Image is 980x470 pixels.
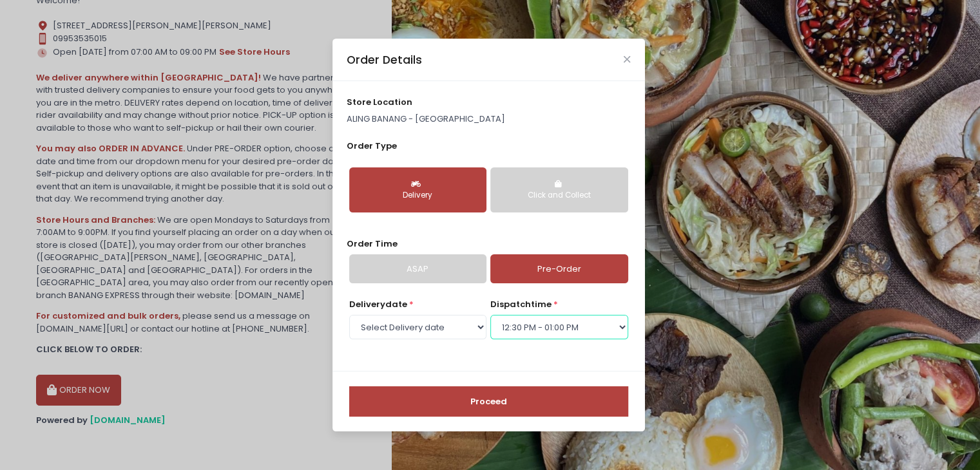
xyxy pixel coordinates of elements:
a: Pre-Order [490,254,628,284]
span: store location [347,96,412,108]
a: ASAP [349,254,486,284]
div: Click and Collect [499,190,619,202]
span: dispatch time [490,298,552,310]
div: Order Details [347,52,422,68]
span: Order Time [347,238,398,250]
button: Proceed [349,386,628,417]
button: Delivery [349,167,486,212]
span: Order Type [347,140,397,152]
p: ALING BANANG - [GEOGRAPHIC_DATA] [347,113,630,126]
button: Click and Collect [490,167,628,212]
span: Delivery date [349,298,407,310]
button: Close [624,56,630,62]
div: Delivery [358,190,477,202]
